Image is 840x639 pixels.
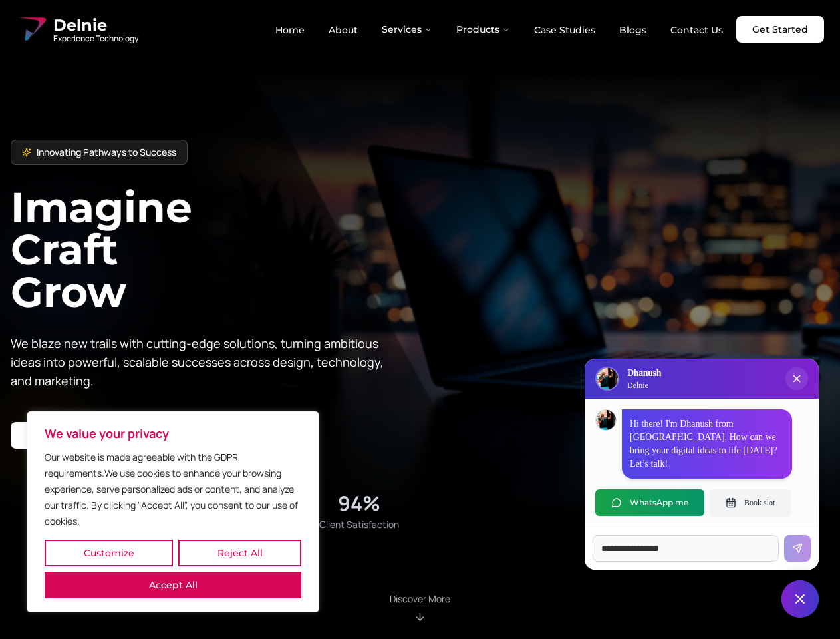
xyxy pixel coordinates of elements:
[595,489,704,516] button: WhatsApp me
[16,13,138,45] a: Delnie Logo Full
[371,16,443,43] button: Services
[45,540,173,566] button: Customize
[45,425,301,441] p: We value your privacy
[318,19,368,41] a: About
[781,580,819,618] button: Close chat
[338,491,380,515] div: 94%
[53,33,138,44] span: Experience Technology
[390,592,450,606] p: Discover More
[596,410,616,430] img: Dhanush
[11,334,394,390] p: We blaze new trails with cutting-edge solutions, turning ambitious ideas into powerful, scalable ...
[630,417,784,471] p: Hi there! I'm Dhanush from [GEOGRAPHIC_DATA]. How can we bring your digital ideas to life [DATE]?...
[390,592,450,623] div: Scroll to About section
[11,186,420,312] h1: Imagine Craft Grow
[11,422,163,449] a: Start your project with us
[265,16,734,43] nav: Main
[627,380,661,391] p: Delnie
[597,368,618,389] img: Delnie Logo
[609,19,657,41] a: Blogs
[178,540,301,566] button: Reject All
[523,19,606,41] a: Case Studies
[53,15,138,36] span: Delnie
[37,146,176,159] span: Innovating Pathways to Success
[785,367,808,390] button: Close chat popup
[710,489,791,516] button: Book slot
[265,19,315,41] a: Home
[16,13,48,45] img: Delnie Logo
[45,449,301,529] p: Our website is made agreeable with the GDPR requirements.We use cookies to enhance your browsing ...
[627,367,661,380] h3: Dhanush
[319,518,399,531] span: Client Satisfaction
[45,572,301,598] button: Accept All
[446,16,521,43] button: Products
[660,19,734,41] a: Contact Us
[736,16,824,43] a: Get Started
